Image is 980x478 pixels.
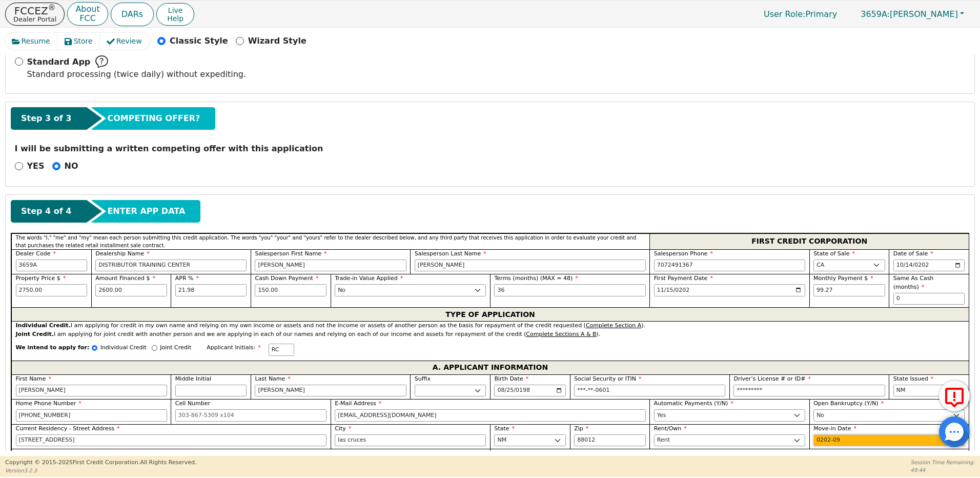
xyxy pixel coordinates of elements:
button: LiveHelp [156,3,194,26]
span: User Role : [764,9,805,19]
span: Automatic Payments (Y/N) [654,400,733,407]
input: 90210 [574,434,646,447]
span: Amount Financed $ [95,275,155,282]
span: Cell Number [175,400,210,407]
p: I will be submitting a written competing offer with this application [15,143,966,155]
span: E-Mail Address [335,400,381,407]
span: FIRST CREDIT CORPORATION [751,235,867,248]
span: COMPETING OFFER? [107,112,200,125]
span: Trade-in Value Applied [335,275,403,282]
p: 49:44 [911,466,975,474]
div: The words "I," "me" and "my" mean each person submitting this credit application. The words "you"... [11,233,649,249]
span: Resume [22,36,50,47]
span: State of Sale [813,250,855,257]
span: All Rights Reserved. [140,459,196,466]
span: Property Price $ [16,275,66,282]
p: FCCEZ [13,6,56,16]
span: APR % [175,275,199,282]
span: Salesperson Phone [654,250,713,257]
input: 303-867-5309 x104 [16,409,167,422]
span: Applicant Initials: [207,344,261,351]
input: 303-867-5309 x104 [654,260,805,272]
button: Report Error to FCC [939,381,970,411]
span: Birth Date [494,375,528,382]
sup: ® [48,3,56,12]
span: First Payment Date [654,275,713,282]
span: Step 4 of 4 [21,205,71,217]
button: DARs [111,3,154,26]
span: Step 3 of 3 [21,112,71,125]
input: 000-00-0000 [574,385,725,397]
p: Dealer Portal [13,16,56,23]
span: Rent/Own [654,425,687,432]
span: Standard processing (twice daily) without expediting. [27,69,247,79]
span: Suffix [415,375,431,382]
span: Live [167,6,183,14]
input: 303-867-5309 x104 [175,409,326,422]
span: ENTER APP DATA [107,205,185,217]
u: Complete Section A [586,322,641,329]
a: User Role:Primary [753,4,847,24]
input: Hint: 99.27 [813,284,885,296]
span: Last Name [255,375,290,382]
span: Open Bankruptcy (Y/N) [813,400,884,407]
span: Cash Down Payment [255,275,318,282]
input: YYYY-MM-DD [494,385,566,397]
u: Complete Sections A & B [526,331,596,337]
p: About [75,5,99,13]
p: FCC [75,14,99,23]
img: Help Bubble [95,55,108,68]
p: Individual Credit [100,344,147,352]
strong: Individual Credit. [16,322,71,329]
button: Store [57,33,100,50]
span: City [335,425,351,432]
span: Dealer Code [16,250,56,257]
span: Help [167,14,183,23]
span: Review [116,36,142,47]
button: 3659A:[PERSON_NAME] [850,6,975,22]
span: [PERSON_NAME] [861,9,958,19]
span: Salesperson First Name [255,250,326,257]
div: I am applying for joint credit with another person and we are applying in each of our names and r... [16,330,965,339]
span: State Issued [893,375,934,382]
button: Resume [5,33,58,50]
span: Driver’s License # or ID# [733,375,810,382]
span: First Name [16,375,52,382]
strong: Joint Credit. [16,331,54,337]
span: Standard App [27,56,91,68]
span: State [494,425,515,432]
p: NO [65,160,78,172]
p: Session Time Remaining: [911,459,975,466]
p: YES [27,160,45,172]
input: YYYY-MM-DD [893,260,965,272]
span: Move-in Date [813,425,856,432]
div: I am applying for credit in my own name and relying on my own income or assets and not the income... [16,322,965,330]
p: Joint Credit [160,344,191,352]
span: Current Residency - Street Address [16,425,120,432]
span: Middle Initial [175,375,211,382]
span: Dealership Name [95,250,150,257]
input: xx.xx% [175,284,247,296]
span: Zip [574,425,588,432]
span: A. APPLICANT INFORMATION [433,361,548,374]
button: Review [100,33,150,50]
p: Classic Style [170,35,228,47]
input: 0 [893,293,965,305]
span: Same As Cash (months) [893,275,934,290]
p: Copyright © 2015- 2025 First Credit Corporation. [5,459,196,467]
p: Primary [753,4,847,24]
a: FCCEZ®Dealer Portal [5,3,65,26]
span: We intend to apply for: [16,344,90,361]
span: Home Phone Number [16,400,81,407]
p: Version 3.2.3 [5,467,196,474]
span: Salesperson Last Name [415,250,486,257]
span: Social Security or ITIN [574,375,641,382]
span: Date of Sale [893,250,933,257]
input: YYYY-MM-DD [654,284,805,296]
button: AboutFCC [67,2,108,26]
span: Store [74,36,93,47]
